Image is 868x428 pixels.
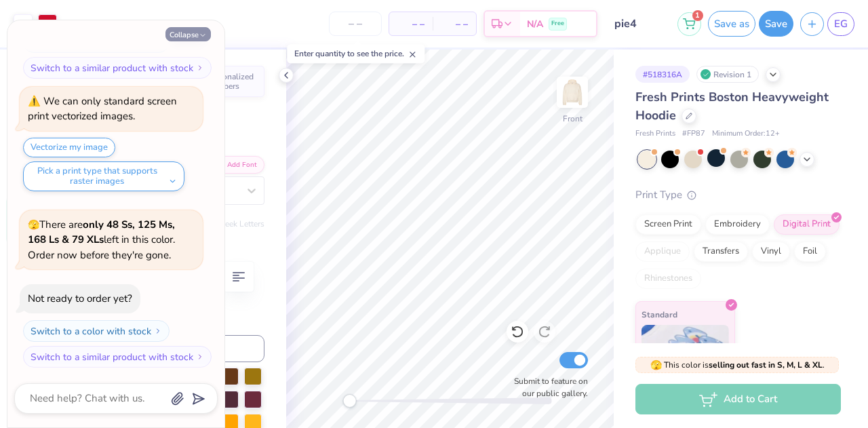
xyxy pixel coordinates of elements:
button: Add Font [209,156,264,174]
span: # FP87 [682,128,705,140]
span: Free [551,19,564,28]
input: – – [329,12,382,36]
div: Rhinestones [635,269,701,289]
div: Revision 1 [696,66,759,83]
div: Front [563,113,583,125]
img: Switch to a similar product with stock [196,353,204,361]
label: Submit to feature on our public gallery. [507,375,588,400]
span: – – [441,17,468,31]
button: Collapse [165,27,211,41]
div: Accessibility label [342,394,356,408]
span: 🫣 [28,218,39,231]
strong: only 48 Ss, 125 Ms, 168 Ls & 79 XLs [28,218,175,247]
span: This color is . [650,359,825,371]
button: Switch to a color with stock [23,31,170,53]
a: EG [827,12,854,36]
button: Save [759,11,793,37]
div: Print Type [635,187,841,203]
div: Transfers [694,241,748,262]
div: # 518316A [635,66,690,83]
div: We can only standard screen print vectorized images. [28,94,177,123]
div: Screen Print [635,214,701,235]
div: Digital Print [774,214,840,235]
button: Switch to a color with stock [23,320,170,342]
div: Embroidery [705,214,770,235]
img: Switch to a similar product with stock [196,64,204,72]
strong: selling out fast in S, M, L & XL [709,359,823,370]
span: Minimum Order: 12 + [712,128,780,140]
span: Standard [642,307,677,322]
img: Standard [642,325,729,393]
button: Switch to a similar product with stock [23,346,212,368]
button: Save as [708,11,755,37]
span: Personalized Numbers [206,72,256,91]
button: Pick a print type that supports raster images [23,161,184,191]
button: 1 [677,12,701,36]
span: EG [834,16,848,32]
span: N/A [527,17,543,31]
span: Fresh Prints [635,128,675,140]
span: There are left in this color. Order now before they're gone. [28,218,175,262]
input: Untitled Design [604,10,671,37]
span: 1 [692,10,703,21]
div: Applique [635,241,690,262]
span: Fresh Prints Boston Heavyweight Hoodie [635,89,829,123]
img: Switch to a color with stock [154,327,162,335]
span: – – [397,17,425,31]
div: Enter quantity to see the price. [287,44,425,63]
div: Foil [794,241,826,262]
div: Vinyl [752,241,790,262]
div: Not ready to order yet? [28,292,132,305]
button: Vectorize my image [23,138,115,157]
span: 🫣 [650,359,662,372]
img: Front [559,79,586,106]
button: Switch to a similar product with stock [23,57,212,79]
